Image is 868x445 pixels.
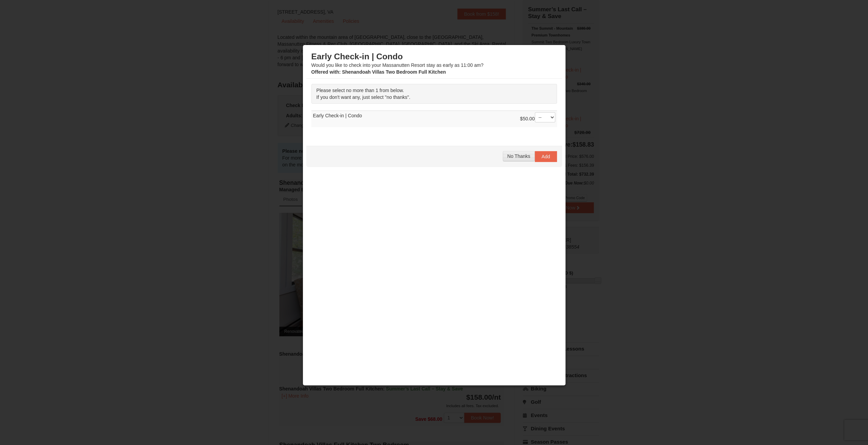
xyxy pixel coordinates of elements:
[311,51,557,62] h3: Early Check-in | Condo
[311,51,557,75] div: Would you like to check into your Massanutten Resort stay as early as 11:00 am?
[311,69,446,75] strong: : Shenandoah Villas Two Bedroom Full Kitchen
[317,88,404,93] span: Please select no more than 1 from below.
[311,69,339,75] span: Offered with
[542,154,550,159] span: Add
[507,153,530,159] span: No Thanks
[317,94,410,100] span: If you don't want any, just select "no thanks".
[311,110,557,127] td: Early Check-in | Condo
[520,112,555,126] div: $50.00
[503,151,534,161] button: No Thanks
[535,151,557,162] button: Add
